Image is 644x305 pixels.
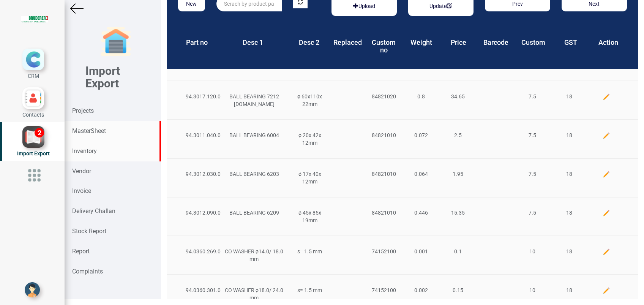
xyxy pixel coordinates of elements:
div: s= 1.5 mm [291,286,328,294]
div: BALL BEARING 6203 [217,170,291,178]
div: 94.0360.269.0 [180,248,217,255]
strong: Projects [72,107,94,114]
div: 94.3012.030.0 [180,170,217,178]
span: CRM [28,73,39,79]
h4: Replaced [333,39,359,46]
h4: Custom no [371,39,396,54]
div: 74152100 [365,286,402,294]
img: edit.png [603,171,610,178]
span: Import Export [17,150,50,156]
div: 0.1 [440,248,477,255]
h4: GST [558,39,584,46]
div: ø 20x 42x 12mm [291,131,328,147]
div: s= 1.5 mm [291,248,328,255]
div: ø 45x 85x 19mm [291,209,328,224]
div: ø 17x 40x 12mm [291,170,328,185]
div: 18 [551,209,588,217]
h4: Part no [184,39,210,46]
div: 0.15 [440,286,477,294]
div: 84821010 [365,170,402,178]
div: 84821010 [365,209,402,217]
div: CO WASHER ø14.0/ 18.0 mm [217,248,291,263]
strong: Complaints [72,268,103,275]
img: garage-closed.png [101,27,131,57]
div: 10 [514,248,551,255]
h4: Price [445,39,471,46]
div: BALL BEARING 6209 [217,209,291,217]
h4: Barcode [483,39,509,46]
span: Contacts [22,112,44,118]
strong: Delivery Challan [72,207,115,215]
strong: Vendor [72,168,91,175]
div: 7.5 [514,209,551,217]
strong: Report [72,248,90,255]
h4: Custom [520,39,546,46]
div: 18 [551,286,588,294]
img: edit.png [603,287,610,294]
div: 94.0360.301.0 [180,286,217,294]
div: 2.5 [440,131,477,139]
div: 7.5 [514,131,551,139]
div: 18 [551,248,588,255]
div: CO WASHER ø18.0/ 24.0 mm [217,286,291,302]
div: 0.002 [402,286,440,294]
h4: Weight [408,39,434,46]
div: ø 60x110x 22mm [291,93,328,108]
div: BALL BEARING 7212 [DOMAIN_NAME] [217,93,291,108]
div: 0.446 [402,209,440,217]
img: edit.png [603,209,610,217]
img: edit.png [603,248,610,256]
h4: Desc 2 [296,39,322,46]
div: 18 [551,93,588,100]
div: 10 [514,286,551,294]
div: 0.064 [402,170,440,178]
div: 94.3017.120.0 [180,93,217,100]
div: 18 [551,170,588,178]
div: 94.3011.040.0 [180,131,217,139]
div: 0.072 [402,131,440,139]
div: 84821020 [365,93,402,100]
h4: Desc 1 [221,39,284,46]
div: 0.8 [402,93,440,100]
div: 74152100 [365,248,402,255]
div: 34.65 [440,93,477,100]
strong: MasterSheet [72,127,106,134]
strong: Invoice [72,187,91,194]
img: edit.png [603,132,610,139]
div: 1.95 [440,170,477,178]
div: 7.5 [514,170,551,178]
div: 7.5 [514,93,551,100]
div: 0.001 [402,248,440,255]
b: Import Export [85,64,120,90]
div: 18 [551,131,588,139]
div: 15.35 [440,209,477,217]
h4: Action [595,39,621,46]
strong: Inventory [72,147,97,155]
strong: Stock Report [72,228,106,235]
div: 94.3012.090.0 [180,209,217,217]
img: edit.png [603,93,610,101]
div: 84821010 [365,131,402,139]
div: BALL BEARING 6004 [217,131,291,139]
div: 2 [35,128,44,137]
